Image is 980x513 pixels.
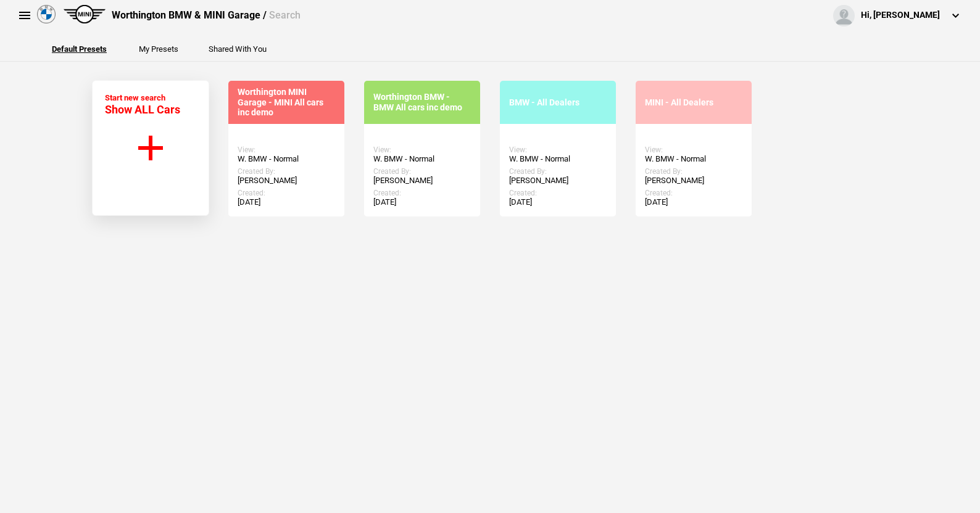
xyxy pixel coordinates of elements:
[238,197,335,207] div: [DATE]
[238,146,335,154] div: View:
[509,197,607,207] div: [DATE]
[373,92,471,113] div: Worthington BMW - BMW All cars inc demo
[509,146,607,154] div: View:
[37,5,56,23] img: bmw.png
[238,87,335,118] div: Worthington MINI Garage - MINI All cars inc demo
[64,5,106,23] img: mini.png
[105,93,180,116] div: Start new search
[645,176,742,186] div: [PERSON_NAME]
[373,167,471,176] div: Created By:
[645,97,742,108] div: MINI - All Dealers
[373,197,471,207] div: [DATE]
[105,103,180,116] span: Show ALL Cars
[373,154,471,164] div: W. BMW - Normal
[112,9,301,22] div: Worthington BMW & MINI Garage /
[238,176,335,186] div: [PERSON_NAME]
[373,189,471,197] div: Created:
[509,97,607,108] div: BMW - All Dealers
[509,154,607,164] div: W. BMW - Normal
[52,45,107,53] button: Default Presets
[373,176,471,186] div: [PERSON_NAME]
[238,167,335,176] div: Created By:
[645,189,742,197] div: Created:
[645,154,742,164] div: W. BMW - Normal
[269,9,301,21] span: Search
[373,146,471,154] div: View:
[509,167,607,176] div: Created By:
[238,154,335,164] div: W. BMW - Normal
[645,197,742,207] div: [DATE]
[139,45,178,53] button: My Presets
[861,9,940,22] div: Hi, [PERSON_NAME]
[645,146,742,154] div: View:
[645,167,742,176] div: Created By:
[509,189,607,197] div: Created:
[509,176,607,186] div: [PERSON_NAME]
[209,45,267,53] button: Shared With You
[238,189,335,197] div: Created:
[92,80,209,216] button: Start new search Show ALL Cars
